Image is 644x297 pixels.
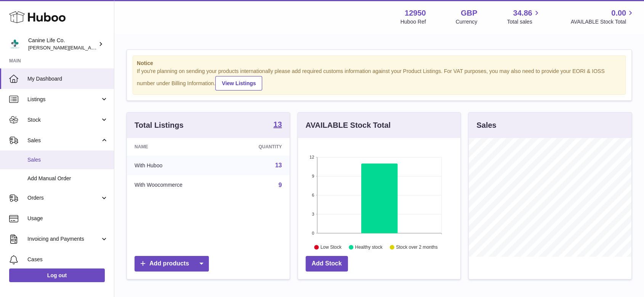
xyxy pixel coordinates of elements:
div: Huboo Ref [400,18,426,25]
span: AVAILABLE Stock Total [570,18,635,25]
td: With Woocommerce [127,175,228,195]
a: View Listings [215,76,262,91]
span: Cases [27,256,108,263]
strong: Notice [137,60,622,67]
span: 0.00 [611,8,626,18]
strong: 13 [273,121,282,128]
td: With Huboo [127,156,228,175]
span: My Dashboard [27,75,108,83]
span: Orders [27,194,100,202]
div: If you're planning on sending your products internationally please add required customs informati... [137,68,622,91]
span: 34.86 [513,8,532,18]
span: Listings [27,96,100,103]
a: Add Stock [306,256,348,272]
a: Log out [9,268,105,282]
text: 12 [309,155,314,159]
span: Add Manual Order [27,175,108,182]
text: 0 [312,231,314,235]
text: Stock over 2 months [396,245,437,250]
a: 13 [273,121,282,130]
text: 6 [312,193,314,197]
h3: AVAILABLE Stock Total [306,120,391,130]
span: Sales [27,156,108,164]
span: Sales [27,137,100,144]
a: 0.00 AVAILABLE Stock Total [570,8,635,25]
img: kevin@clsgltd.co.uk [9,38,21,50]
strong: 12950 [405,8,426,18]
th: Quantity [228,138,290,156]
span: Invoicing and Payments [27,235,100,243]
div: Canine Life Co. [28,37,97,51]
a: 13 [275,162,282,168]
div: Currency [456,18,477,25]
span: [PERSON_NAME][EMAIL_ADDRESS][DOMAIN_NAME] [28,44,153,51]
th: Name [127,138,228,156]
text: 3 [312,212,314,216]
text: 9 [312,174,314,178]
h3: Sales [476,120,496,130]
text: Low Stock [320,245,342,250]
a: Add products [135,256,209,272]
text: Healthy stock [355,245,383,250]
strong: GBP [461,8,477,18]
span: Usage [27,215,108,222]
a: 9 [279,182,282,188]
span: Total sales [507,18,541,25]
h3: Total Listings [135,120,184,130]
span: Stock [27,116,100,124]
a: 34.86 Total sales [507,8,541,25]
